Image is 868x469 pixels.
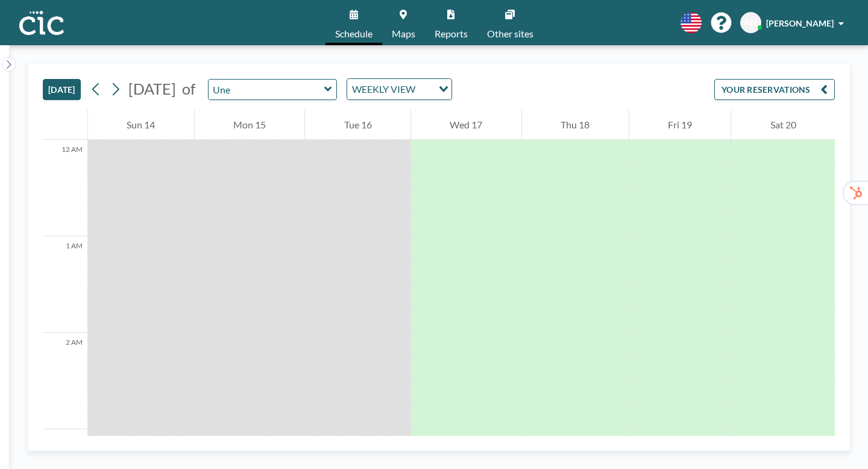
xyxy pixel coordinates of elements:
button: YOUR RESERVATIONS [714,79,835,100]
div: 2 AM [43,333,87,429]
input: Search for option [419,81,432,97]
span: Schedule [335,29,373,39]
span: Other sites [487,29,533,39]
span: [PERSON_NAME] [766,18,834,28]
img: organization-logo [19,11,64,35]
div: Thu 18 [522,110,629,140]
span: Reports [435,29,468,39]
div: Sat 20 [731,110,835,140]
div: Tue 16 [305,110,410,140]
span: of [182,80,195,98]
span: WEEKLY VIEW [350,81,418,97]
div: Fri 19 [629,110,731,140]
div: 12 AM [43,140,87,236]
input: Une [209,80,324,99]
button: [DATE] [43,79,81,100]
div: Mon 15 [195,110,305,140]
div: Wed 17 [411,110,521,140]
div: Search for option [347,79,451,99]
span: [DATE] [128,80,176,98]
span: AH [744,17,757,28]
span: Maps [392,29,415,39]
div: Sun 14 [88,110,194,140]
div: 1 AM [43,236,87,333]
